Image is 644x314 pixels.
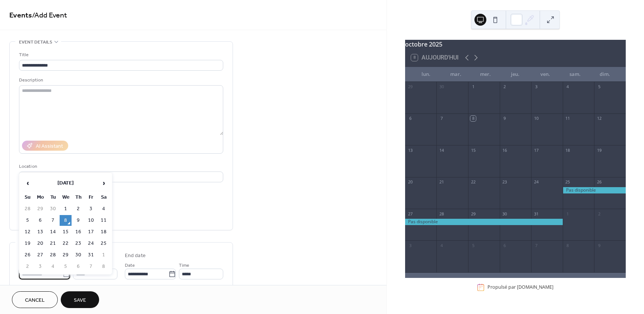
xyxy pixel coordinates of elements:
[98,176,109,190] span: ›
[34,250,46,260] td: 27
[34,261,46,272] td: 3
[72,227,84,237] td: 16
[22,176,33,190] span: ‹
[517,284,553,291] a: [DOMAIN_NAME]
[22,192,34,203] th: Su
[60,192,72,203] th: We
[502,116,508,121] div: 9
[533,243,539,248] div: 7
[34,204,46,214] td: 29
[60,227,72,237] td: 15
[596,243,602,248] div: 9
[405,40,626,49] div: octobre 2025
[407,179,413,185] div: 20
[596,179,602,185] div: 26
[533,211,539,217] div: 31
[560,67,590,82] div: sam.
[19,76,222,84] div: Description
[407,211,413,217] div: 27
[471,67,501,82] div: mer.
[487,284,553,291] div: Propulsé par
[596,147,602,153] div: 19
[502,147,508,153] div: 16
[565,147,571,153] div: 18
[502,179,508,185] div: 23
[22,215,34,226] td: 5
[439,179,444,185] div: 21
[85,215,97,226] td: 10
[32,8,67,23] span: / Add Event
[98,227,110,237] td: 18
[590,67,620,82] div: dim.
[72,204,84,214] td: 2
[61,291,99,308] button: Save
[47,227,59,237] td: 14
[470,147,476,153] div: 15
[60,204,72,214] td: 1
[34,175,97,191] th: [DATE]
[98,238,110,249] td: 25
[470,243,476,248] div: 5
[85,227,97,237] td: 17
[441,67,471,82] div: mar.
[72,261,84,272] td: 6
[60,250,72,260] td: 29
[85,261,97,272] td: 7
[407,147,413,153] div: 13
[34,215,46,226] td: 6
[502,211,508,217] div: 30
[565,84,571,90] div: 4
[19,38,52,46] span: Event details
[407,84,413,90] div: 29
[98,250,110,260] td: 1
[470,84,476,90] div: 1
[439,243,444,248] div: 4
[533,84,539,90] div: 3
[47,238,59,249] td: 21
[47,192,59,203] th: Tu
[596,116,602,121] div: 12
[439,211,444,217] div: 28
[565,179,571,185] div: 25
[60,261,72,272] td: 5
[19,163,222,170] div: Location
[98,215,110,226] td: 11
[439,84,444,90] div: 30
[405,219,563,225] div: Pas disponible
[179,262,189,269] span: Time
[439,147,444,153] div: 14
[501,67,530,82] div: jeu.
[25,297,45,304] span: Cancel
[533,147,539,153] div: 17
[85,238,97,249] td: 24
[125,262,135,269] span: Date
[72,250,84,260] td: 30
[22,227,34,237] td: 12
[470,179,476,185] div: 22
[502,243,508,248] div: 6
[565,243,571,248] div: 8
[60,238,72,249] td: 22
[74,297,86,304] span: Save
[47,261,59,272] td: 4
[22,261,34,272] td: 2
[125,252,146,260] div: End date
[60,215,72,226] td: 8
[47,250,59,260] td: 28
[470,116,476,121] div: 8
[22,204,34,214] td: 28
[98,204,110,214] td: 4
[22,238,34,249] td: 19
[34,227,46,237] td: 13
[565,211,571,217] div: 1
[565,116,571,121] div: 11
[72,238,84,249] td: 23
[407,243,413,248] div: 3
[563,187,626,193] div: Pas disponible
[533,179,539,185] div: 24
[72,215,84,226] td: 9
[34,192,46,203] th: Mo
[85,250,97,260] td: 31
[411,67,441,82] div: lun.
[34,238,46,249] td: 20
